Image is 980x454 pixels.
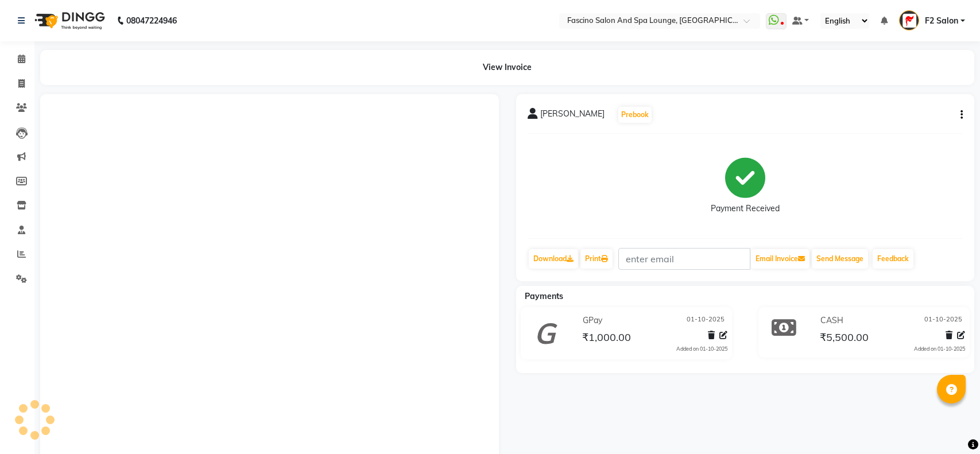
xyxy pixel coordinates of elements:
button: Send Message [812,249,868,269]
span: ₹5,500.00 [820,331,869,347]
span: Payments [525,291,563,301]
a: Download [529,249,578,269]
button: Prebook [618,107,652,123]
div: Payment Received [711,203,780,215]
span: ₹1,000.00 [582,331,631,347]
a: Print [580,249,613,269]
span: F2 Salon [925,15,958,27]
span: [PERSON_NAME] [540,108,605,124]
input: enter email [618,248,750,270]
span: CASH [820,315,843,327]
div: Added on 01-10-2025 [676,345,727,353]
a: Feedback [873,249,913,269]
div: View Invoice [40,50,974,85]
span: 01-10-2025 [924,315,962,327]
span: 01-10-2025 [687,315,725,327]
img: logo [29,5,108,37]
img: F2 Salon [899,10,919,30]
div: Added on 01-10-2025 [914,345,965,353]
button: Email Invoice [751,249,809,269]
b: 08047224946 [126,5,177,37]
span: GPay [583,315,602,327]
